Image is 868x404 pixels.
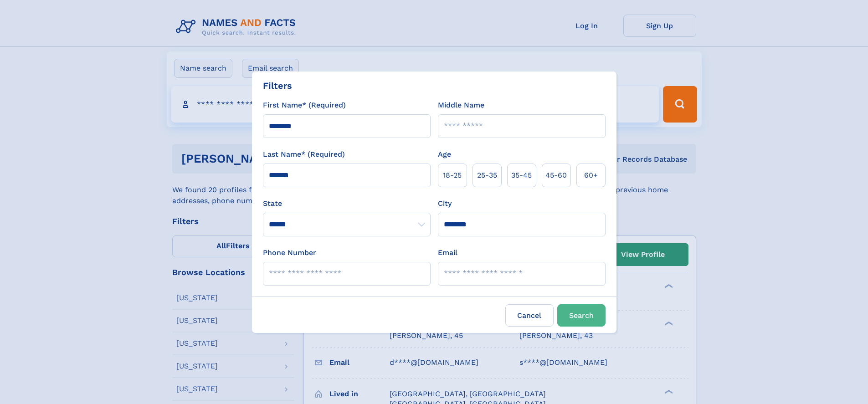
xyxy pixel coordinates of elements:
span: 35‑45 [511,170,532,181]
label: Age [438,149,451,160]
label: Phone Number [263,247,316,258]
label: Middle Name [438,100,484,111]
button: Search [557,304,606,327]
label: State [263,198,431,209]
label: Email [438,247,457,258]
label: Last Name* (Required) [263,149,345,160]
label: First Name* (Required) [263,100,346,111]
span: 60+ [584,170,598,181]
span: 25‑35 [477,170,497,181]
label: City [438,198,452,209]
span: 18‑25 [443,170,462,181]
span: 45‑60 [545,170,567,181]
label: Cancel [505,304,554,327]
div: Filters [263,79,292,92]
